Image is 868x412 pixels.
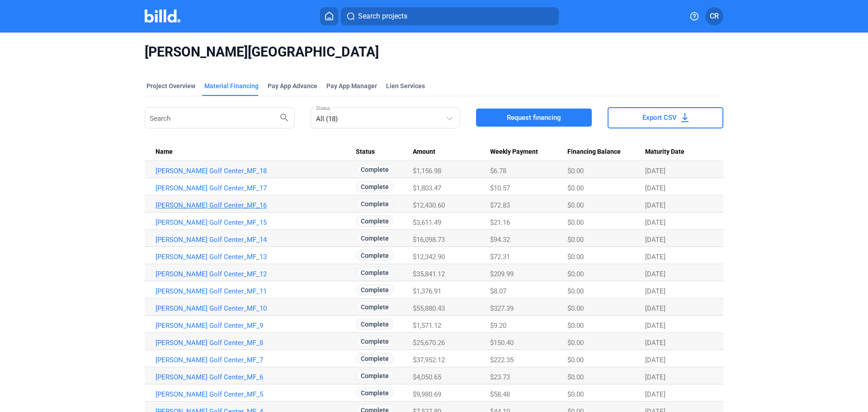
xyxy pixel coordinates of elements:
[645,390,665,398] span: [DATE]
[490,218,510,227] span: $21.16
[645,373,665,381] span: [DATE]
[146,81,195,90] div: Project Overview
[413,287,441,295] span: $1,376.91
[356,215,394,227] span: Complete
[413,304,445,313] span: $55,880.43
[567,287,584,295] span: $0.00
[490,167,506,175] span: $6.78
[567,356,584,364] span: $0.00
[567,304,584,313] span: $0.00
[413,373,441,381] span: $4,050.65
[490,270,514,278] span: $209.99
[490,304,514,313] span: $327.39
[204,81,259,90] div: Material Financing
[341,7,559,25] button: Search projects
[476,109,592,127] button: Request financing
[490,253,510,261] span: $72.31
[156,236,356,244] a: [PERSON_NAME] Golf Center_MF_14
[356,284,394,295] span: Complete
[356,198,394,209] span: Complete
[156,390,356,398] a: [PERSON_NAME] Golf Center_MF_5
[356,164,394,175] span: Complete
[156,270,356,278] a: [PERSON_NAME] Golf Center_MF_12
[413,184,441,192] span: $1,803.47
[356,301,394,313] span: Complete
[413,253,445,261] span: $12,342.90
[145,43,723,61] span: [PERSON_NAME][GEOGRAPHIC_DATA]
[413,270,445,278] span: $35,841.12
[490,184,510,192] span: $10.57
[567,201,584,209] span: $0.00
[356,232,394,244] span: Complete
[642,113,677,122] span: Export CSV
[645,218,665,227] span: [DATE]
[326,81,377,90] span: Pay App Manager
[490,339,514,347] span: $150.40
[156,253,356,261] a: [PERSON_NAME] Golf Center_MF_13
[567,373,584,381] span: $0.00
[413,322,441,330] span: $1,571.12
[413,218,441,227] span: $3,611.49
[413,390,441,398] span: $9,980.69
[645,287,665,295] span: [DATE]
[490,322,506,330] span: $9.20
[645,148,712,156] div: Maturity Date
[567,148,621,156] span: Financing Balance
[567,390,584,398] span: $0.00
[567,236,584,244] span: $0.00
[156,304,356,313] a: [PERSON_NAME] Golf Center_MF_10
[490,390,510,398] span: $58.48
[156,287,356,295] a: [PERSON_NAME] Golf Center_MF_11
[413,148,490,156] div: Amount
[710,11,719,22] span: CR
[567,339,584,347] span: $0.00
[156,373,356,381] a: [PERSON_NAME] Golf Center_MF_6
[413,148,435,156] span: Amount
[490,287,506,295] span: $8.07
[156,201,356,209] a: [PERSON_NAME] Golf Center_MF_16
[645,253,665,261] span: [DATE]
[358,11,407,22] span: Search projects
[645,148,684,156] span: Maturity Date
[645,356,665,364] span: [DATE]
[567,167,584,175] span: $0.00
[268,81,317,90] div: Pay App Advance
[490,356,514,364] span: $222.35
[145,9,180,23] img: Billd Company Logo
[705,7,723,25] button: CR
[490,236,510,244] span: $94.32
[156,167,356,175] a: [PERSON_NAME] Golf Center_MF_18
[279,112,290,123] mat-icon: search
[490,373,510,381] span: $23.73
[645,304,665,313] span: [DATE]
[156,148,356,156] div: Name
[356,181,394,192] span: Complete
[413,201,445,209] span: $12,430.60
[608,107,723,128] button: Export CSV
[490,148,538,156] span: Weekly Payment
[507,113,561,122] span: Request financing
[413,236,445,244] span: $16,098.73
[490,201,510,209] span: $72.83
[356,267,394,278] span: Complete
[567,184,584,192] span: $0.00
[490,148,567,156] div: Weekly Payment
[156,339,356,347] a: [PERSON_NAME] Golf Center_MF_8
[316,115,338,123] mat-select-trigger: All (18)
[645,339,665,347] span: [DATE]
[567,253,584,261] span: $0.00
[156,218,356,227] a: [PERSON_NAME] Golf Center_MF_15
[356,148,375,156] span: Status
[356,353,394,364] span: Complete
[356,318,394,330] span: Complete
[413,167,441,175] span: $1,156.98
[567,322,584,330] span: $0.00
[645,236,665,244] span: [DATE]
[567,148,645,156] div: Financing Balance
[645,270,665,278] span: [DATE]
[156,184,356,192] a: [PERSON_NAME] Golf Center_MF_17
[156,322,356,330] a: [PERSON_NAME] Golf Center_MF_9
[413,339,445,347] span: $25,670.26
[645,184,665,192] span: [DATE]
[156,148,173,156] span: Name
